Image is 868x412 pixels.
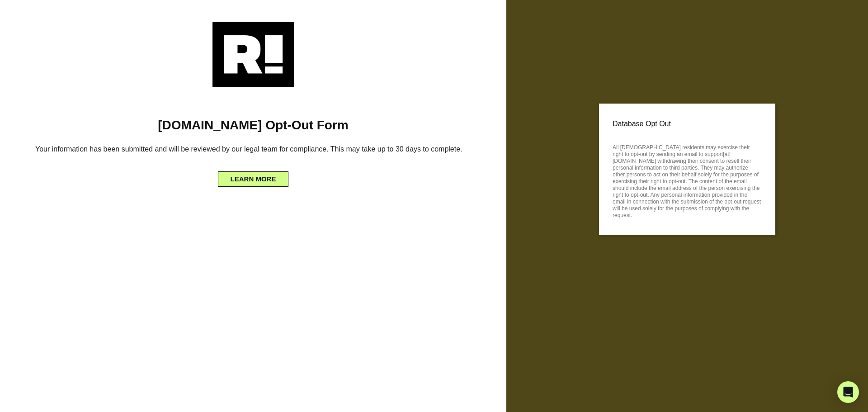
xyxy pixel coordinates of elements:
[14,118,493,133] h1: [DOMAIN_NAME] Opt-Out Form
[14,141,493,161] h6: Your information has been submitted and will be reviewed by our legal team for compliance. This m...
[218,171,289,187] button: LEARN MORE
[218,173,289,180] a: LEARN MORE
[613,117,762,131] p: Database Opt Out
[212,22,294,87] img: Retention.com
[837,381,859,403] div: Open Intercom Messenger
[613,142,762,219] p: All [DEMOGRAPHIC_DATA] residents may exercise their right to opt-out by sending an email to suppo...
